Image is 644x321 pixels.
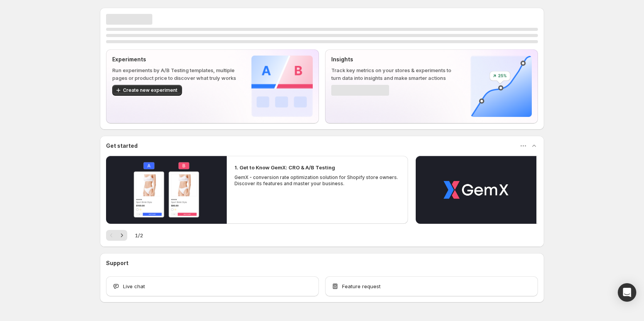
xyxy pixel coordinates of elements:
button: Play video [106,156,227,224]
button: Create new experiment [112,85,182,96]
button: Next [116,230,127,241]
span: Feature request [342,282,381,290]
p: Track key metrics on your stores & experiments to turn data into insights and make smarter actions [331,66,458,82]
p: Run experiments by A/B Testing templates, multiple pages or product price to discover what truly ... [112,66,239,82]
p: Experiments [112,56,239,63]
span: Create new experiment [123,87,177,93]
span: 1 / 2 [135,231,143,239]
h3: Get started [106,142,138,150]
p: GemX - conversion rate optimization solution for Shopify store owners. Discover its features and ... [234,174,400,187]
p: Insights [331,56,458,63]
h2: 1. Get to Know GemX: CRO & A/B Testing [234,164,335,171]
div: Open Intercom Messenger [618,283,636,302]
h3: Support [106,259,128,267]
img: Experiments [251,56,313,117]
span: Live chat [123,282,145,290]
button: Play video [416,156,536,224]
img: Insights [470,56,532,117]
nav: Pagination [106,230,127,241]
